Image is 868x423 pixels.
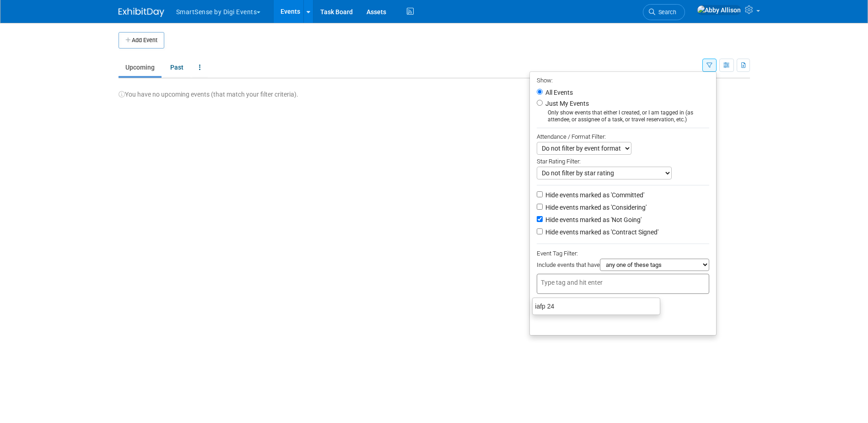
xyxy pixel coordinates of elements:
[537,74,709,86] div: Show:
[119,8,164,17] img: ExhibitDay
[544,89,573,96] label: All Events
[537,131,709,142] div: Attendance / Format Filter:
[541,278,669,287] input: Type tag and hit enter
[544,190,644,200] label: Hide events marked as 'Committed'
[643,4,685,20] a: Search
[544,228,658,237] label: Hide events marked as 'Contract Signed'
[119,32,164,49] button: Add Event
[537,259,709,274] div: Include events that have
[163,59,190,76] a: Past
[537,248,709,259] div: Event Tag Filter:
[119,91,298,98] span: You have no upcoming events (that match your filter criteria).
[544,203,647,212] label: Hide events marked as 'Considering'
[655,9,676,16] span: Search
[537,109,709,123] div: Only show events that either I created, or I am tagged in (as attendee, or assignee of a task, or...
[697,5,741,15] img: Abby Allison
[533,300,660,312] div: iafp 24
[119,59,162,76] a: Upcoming
[537,155,709,167] div: Star Rating Filter:
[544,215,642,224] label: Hide events marked as 'Not Going'
[544,99,589,108] label: Just My Events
